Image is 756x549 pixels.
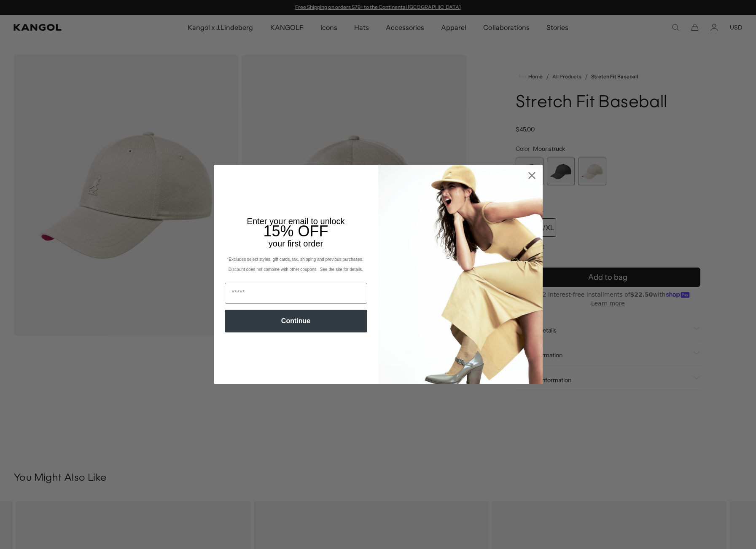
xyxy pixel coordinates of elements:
[247,217,345,226] span: Enter your email to unlock
[225,310,367,332] button: Continue
[378,165,543,384] img: 93be19ad-e773-4382-80b9-c9d740c9197f.jpeg
[263,222,328,240] span: 15% OFF
[525,168,539,183] button: Close dialog
[269,239,323,248] span: your first order
[227,257,364,272] span: *Excludes select styles, gift cards, tax, shipping and previous purchases. Discount does not comb...
[225,283,367,304] input: Email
